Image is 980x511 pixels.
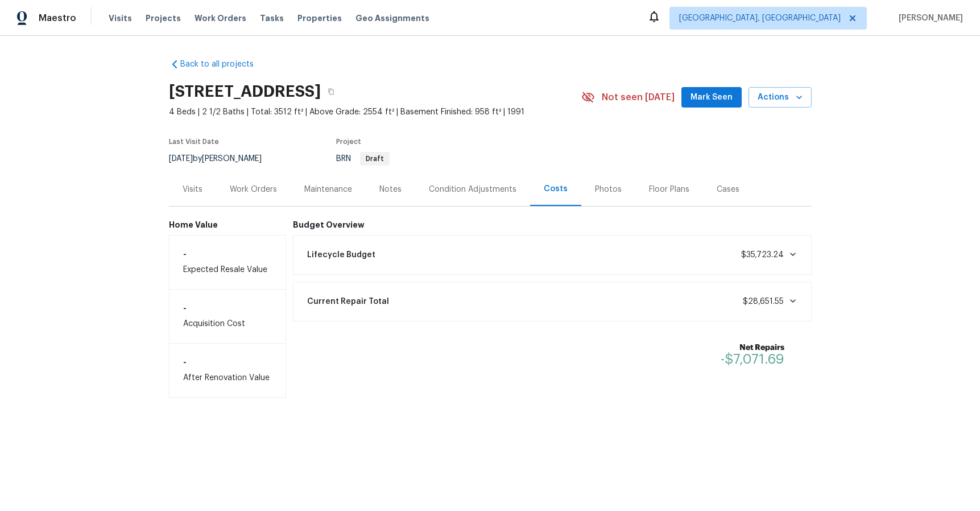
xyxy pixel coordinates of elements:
[307,249,375,261] span: Lifecycle Budget
[429,184,516,195] div: Condition Adjustments
[297,13,342,24] span: Properties
[169,106,581,118] span: 4 Beds | 2 1/2 Baths | Total: 3512 ft² | Above Grade: 2554 ft² | Basement Finished: 958 ft² | 1991
[717,184,739,195] div: Cases
[721,352,784,366] span: -$7,071.69
[743,298,784,306] span: $28,651.55
[721,342,784,353] b: Net Repairs
[183,357,272,366] h6: -
[361,155,388,162] span: Draft
[169,235,287,290] div: Expected Resale Value
[183,303,272,312] h6: -
[39,13,76,24] span: Maestro
[595,184,622,195] div: Photos
[379,184,402,195] div: Notes
[336,155,390,163] span: BRN
[321,81,341,102] button: Copy Address
[741,251,784,259] span: $35,723.24
[649,184,689,195] div: Floor Plans
[293,220,812,229] h6: Budget Overview
[690,90,733,105] span: Mark Seen
[336,138,361,145] span: Project
[681,87,742,108] button: Mark Seen
[169,59,278,70] a: Back to all projects
[307,296,389,307] span: Current Repair Total
[355,13,429,24] span: Geo Assignments
[169,220,287,229] h6: Home Value
[544,183,568,195] div: Costs
[195,13,246,24] span: Work Orders
[169,86,321,97] h2: [STREET_ADDRESS]
[758,90,803,105] span: Actions
[146,13,181,24] span: Projects
[109,13,132,24] span: Visits
[304,184,352,195] div: Maintenance
[183,249,272,258] h6: -
[183,184,202,195] div: Visits
[169,155,193,163] span: [DATE]
[260,14,284,22] span: Tasks
[749,87,812,108] button: Actions
[169,343,287,398] div: After Renovation Value
[230,184,277,195] div: Work Orders
[169,290,287,343] div: Acquisition Cost
[894,13,963,24] span: [PERSON_NAME]
[679,13,841,24] span: [GEOGRAPHIC_DATA], [GEOGRAPHIC_DATA]
[169,138,219,145] span: Last Visit Date
[602,92,675,103] span: Not seen [DATE]
[169,152,275,166] div: by [PERSON_NAME]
